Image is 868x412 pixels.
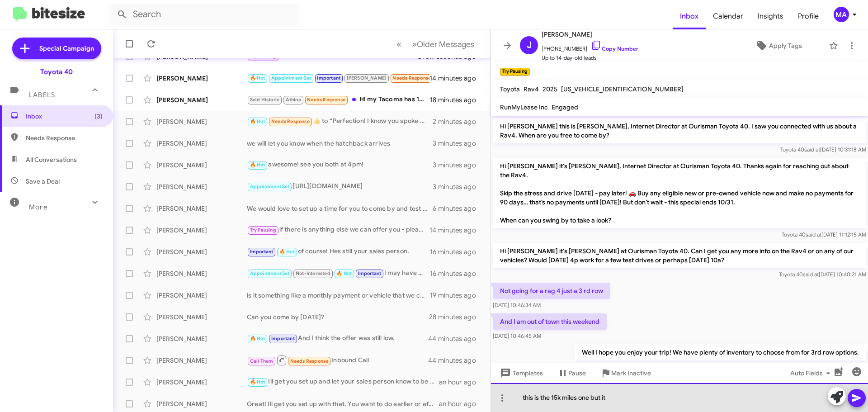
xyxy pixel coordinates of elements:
p: Hi [PERSON_NAME] this is [PERSON_NAME], Internet Director at Ourisman Toyota 40. I saw you connec... [493,118,866,143]
span: Sold Historic [250,97,280,103]
span: Pause [568,365,586,381]
div: [PERSON_NAME] [156,247,247,256]
input: Search [109,4,299,25]
span: Important [250,249,274,255]
span: 🔥 Hot [250,336,265,341]
a: Special Campaign [12,38,101,59]
a: Profile [791,3,826,29]
span: Rav4 [524,85,539,93]
span: Toyota 40 [DATE] 10:40:21 AM [779,271,866,278]
div: [PERSON_NAME] [156,378,247,387]
span: Templates [498,365,543,381]
span: 🔥 Hot [336,270,352,276]
div: 28 minutes ago [429,313,483,322]
div: 44 minutes ago [429,334,483,343]
div: 6 minutes ago [433,204,483,213]
span: Needs Response [290,358,329,364]
div: [PERSON_NAME] [156,269,247,278]
div: [PERSON_NAME] [156,204,247,213]
span: Engaged [552,103,578,111]
div: Great! Ill get you set up with that. You want to do earlier or afternoon? [247,399,439,408]
span: 2025 [542,85,557,93]
div: [PERSON_NAME] [156,95,247,104]
div: of course! Hes still your sales person. [247,246,430,257]
div: 19 minutes ago [430,291,483,300]
div: [PERSON_NAME] [156,313,247,322]
div: 44 minutes ago [429,356,483,365]
button: Pause [550,365,593,381]
a: Calendar [706,3,750,29]
p: Not going for a rag 4 just a 3 rd row [493,283,610,299]
span: Needs Response [392,75,431,81]
div: we will let you know when the hatchback arrives [247,139,433,148]
div: 14 minutes ago [429,74,483,83]
div: 16 minutes ago [430,269,483,278]
span: 🔥 Hot [279,249,295,255]
div: Ill get you set up and let your sales person know to be ready for you [247,377,439,387]
span: 🔥 Hot [250,75,265,81]
span: (3) [94,112,103,121]
span: Important [317,75,340,81]
div: awesome! see you both at 4pm! [247,160,433,170]
span: said at [806,231,821,238]
button: Templates [491,365,550,381]
span: Inbox [26,112,103,121]
div: MA [834,7,849,22]
span: All Conversations [26,155,77,164]
div: [PERSON_NAME] [156,74,247,83]
button: Apply Tags [732,38,825,54]
div: an hour ago [439,378,483,387]
span: Not-Interested [296,270,330,276]
span: Appointment Set [250,270,290,276]
span: Special Campaign [39,44,94,53]
div: And I think the offer was still low. [247,333,429,344]
span: Older Messages [417,39,474,49]
div: [PERSON_NAME] [156,226,247,235]
div: [PERSON_NAME] [156,161,247,170]
div: 3 minutes ago [433,182,483,191]
div: Hi my Tacoma has 13000 miles let me know how much you willing to give me still look new [247,95,430,105]
button: Next [406,35,480,53]
span: Apply Tags [769,38,802,54]
button: Previous [391,35,407,53]
div: [PERSON_NAME] [156,291,247,300]
div: 14 minutes ago [429,226,483,235]
p: Hi [PERSON_NAME] it's [PERSON_NAME] at Ourisman Toyota 40. Can I get you any more info on the Rav... [493,243,866,268]
div: [PERSON_NAME] [156,334,247,343]
span: Auto Fields [790,365,834,381]
span: [PHONE_NUMBER] [542,40,638,53]
div: [PERSON_NAME] [156,399,247,408]
div: ​👍​ to “ Perfection! I know you spoke with [PERSON_NAME] earlier [DATE] as well. We will look for... [247,116,433,127]
nav: Page navigation example [392,35,480,53]
div: 3 minutes ago [433,139,483,148]
span: Save a Deal [26,177,60,186]
span: Needs Response [271,118,310,124]
div: if there is anything else we can offer you - please let me know [247,225,429,235]
span: Call Them [250,358,274,364]
small: Try Pausing [500,68,530,76]
div: this is the 15k miles one but it [491,383,868,412]
div: 3 minutes ago [433,161,483,170]
span: Inbox [673,3,706,29]
span: Appointment Set [271,75,311,81]
span: Mark Inactive [611,365,651,381]
span: [US_VEHICLE_IDENTIFICATION_NUMBER] [561,85,684,93]
span: [PERSON_NAME] [347,75,387,81]
div: Thank you for checking in...I will be ready in a couple of months Right now is bad timing dealing... [247,73,429,83]
span: [PERSON_NAME] [542,29,638,40]
span: Up to 14-day-old leads [542,53,638,62]
span: RunMyLease Inc [500,103,548,111]
div: Toyota 40 [40,67,73,76]
span: Toyota 40 [DATE] 11:12:15 AM [782,231,866,238]
div: 16 minutes ago [430,247,483,256]
div: Inbound Call [247,355,429,366]
span: said at [803,271,819,278]
span: [DATE] 10:46:34 AM [493,302,541,308]
div: [URL][DOMAIN_NAME] [247,181,433,192]
div: 18 minutes ago [430,95,483,104]
a: Insights [750,3,791,29]
span: Try Pausing [250,227,276,233]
